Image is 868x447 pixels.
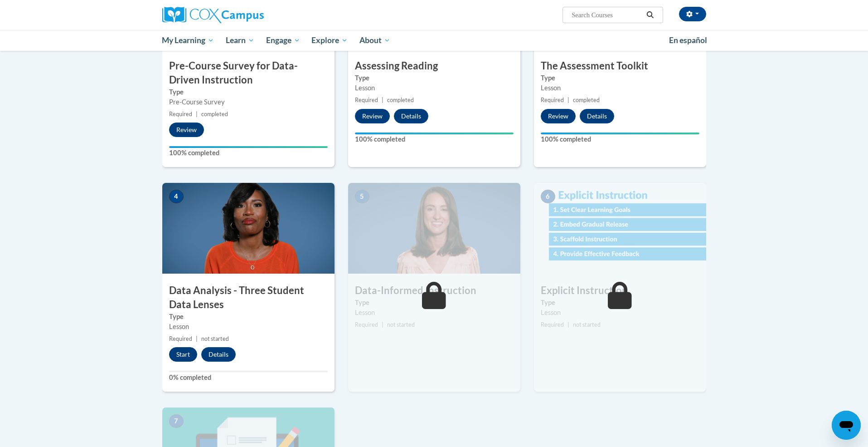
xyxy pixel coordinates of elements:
[541,321,564,328] span: Required
[573,321,601,328] span: not started
[169,123,204,137] button: Review
[169,146,328,148] div: Your progress
[266,35,300,46] span: Engage
[169,373,328,383] label: 0% completed
[534,59,706,73] h3: The Assessment Toolkit
[169,190,184,203] span: 4
[162,183,335,274] img: Course Image
[387,97,414,103] span: completed
[260,30,306,51] a: Engage
[348,183,520,274] img: Course Image
[169,148,328,158] label: 100% completed
[311,35,348,46] span: Explore
[571,10,643,20] input: Search Courses
[359,35,390,46] span: About
[169,97,328,107] div: Pre-Course Survey
[169,414,184,428] span: 7
[355,73,514,83] label: Type
[162,7,335,23] a: Cox Campus
[156,30,220,51] a: My Learning
[541,97,564,103] span: Required
[573,97,600,103] span: completed
[567,321,569,328] span: |
[348,59,520,73] h3: Assessing Reading
[580,109,614,123] button: Details
[541,134,699,144] label: 100% completed
[541,308,699,318] div: Lesson
[541,298,699,308] label: Type
[355,298,514,308] label: Type
[534,284,706,298] h3: Explicit Instruction
[679,7,706,21] button: Account Settings
[226,35,254,46] span: Learn
[541,190,555,203] span: 6
[832,411,861,440] iframe: Button to launch messaging window
[355,308,514,318] div: Lesson
[541,133,699,134] div: Your progress
[201,347,236,362] button: Details
[541,83,699,93] div: Lesson
[567,97,569,103] span: |
[355,97,378,103] span: Required
[355,133,514,134] div: Your progress
[534,183,706,274] img: Course Image
[669,35,707,45] span: En español
[382,97,383,103] span: |
[355,321,378,328] span: Required
[169,335,192,342] span: Required
[196,335,198,342] span: |
[354,30,396,51] a: About
[162,59,335,87] h3: Pre-Course Survey for Data-Driven Instruction
[162,284,335,312] h3: Data Analysis - Three Student Data Lenses
[663,31,713,50] a: En español
[169,347,197,362] button: Start
[643,10,657,20] button: Search
[394,109,428,123] button: Details
[355,134,514,144] label: 100% completed
[387,321,415,328] span: not started
[382,321,383,328] span: |
[169,312,328,322] label: Type
[541,73,699,83] label: Type
[169,111,192,118] span: Required
[355,190,369,203] span: 5
[169,87,328,97] label: Type
[201,335,229,342] span: not started
[305,30,354,51] a: Explore
[355,109,390,123] button: Review
[149,30,720,51] div: Main menu
[162,7,264,23] img: Cox Campus
[541,109,576,123] button: Review
[348,284,520,298] h3: Data-Informed Instruction
[201,111,228,118] span: completed
[220,30,260,51] a: Learn
[355,83,514,93] div: Lesson
[196,111,198,118] span: |
[169,322,328,332] div: Lesson
[162,35,214,46] span: My Learning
